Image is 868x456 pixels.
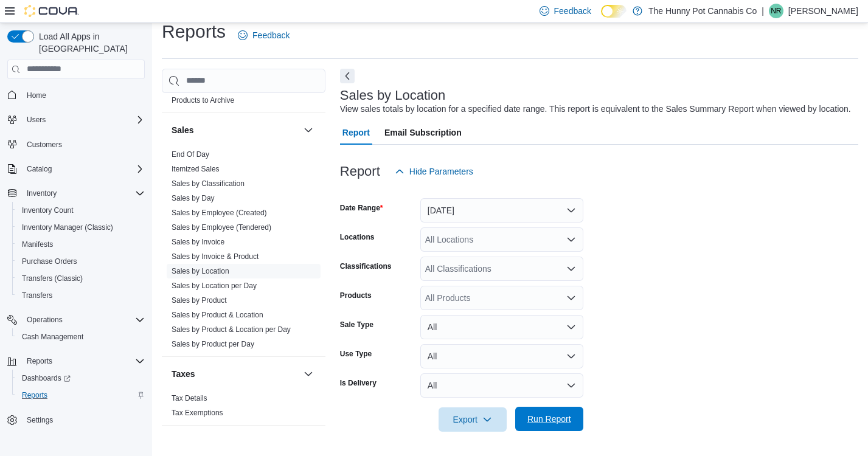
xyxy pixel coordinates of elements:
button: Customers [2,136,150,153]
a: Feedback [233,23,294,47]
a: Sales by Product & Location [172,311,263,319]
div: Nolan Ryan [769,4,783,18]
span: Purchase Orders [17,254,145,269]
a: Tax Details [172,394,207,402]
span: End Of Day [172,150,209,159]
div: Sales [162,147,325,356]
a: Sales by Product & Location per Day [172,325,291,334]
button: Catalog [22,162,57,176]
button: Manifests [12,236,150,253]
label: Sale Type [340,320,373,330]
button: Catalog [2,161,150,178]
button: Users [2,111,150,128]
span: Settings [22,412,145,427]
button: Hide Parameters [390,159,478,184]
button: Purchase Orders [12,253,150,270]
a: Sales by Classification [172,179,245,188]
span: Itemized Sales [172,164,220,174]
h3: Report [340,164,380,179]
a: Dashboards [12,370,150,387]
button: Inventory [2,185,150,202]
span: Transfers (Classic) [17,271,145,286]
a: Sales by Invoice & Product [172,252,259,261]
button: Home [2,86,150,104]
button: Next [340,69,355,83]
label: Locations [340,232,375,242]
span: Catalog [27,164,52,174]
span: Sales by Location [172,266,229,276]
span: Dashboards [17,371,145,385]
p: The Hunny Pot Cannabis Co [648,4,757,18]
span: Hide Parameters [409,165,473,178]
div: Taxes [162,391,325,425]
button: All [420,315,583,339]
span: Transfers [17,288,145,303]
p: | [762,4,764,18]
span: Sales by Classification [172,179,245,188]
label: Date Range [340,203,383,213]
span: Manifests [17,237,145,252]
span: Run Report [527,413,571,425]
span: Home [22,88,145,103]
a: Dashboards [17,371,75,385]
label: Use Type [340,349,372,359]
button: All [420,373,583,398]
label: Is Delivery [340,378,377,388]
a: Inventory Count [17,203,78,218]
span: Purchase Orders [22,257,77,266]
span: Report [342,120,370,145]
button: Inventory Count [12,202,150,219]
button: Transfers [12,287,150,304]
span: Inventory [27,188,57,198]
span: Reports [27,356,52,366]
span: Sales by Employee (Created) [172,208,267,218]
button: Sales [172,124,299,136]
span: Export [446,407,499,432]
a: Settings [22,413,58,427]
span: Sales by Invoice [172,237,224,247]
label: Classifications [340,261,392,271]
button: Open list of options [566,293,576,303]
span: Sales by Product & Location per Day [172,325,291,334]
button: Taxes [301,367,316,381]
a: Sales by Product per Day [172,340,254,348]
span: NR [771,4,781,18]
span: Email Subscription [384,120,462,145]
button: [DATE] [420,198,583,223]
span: Home [27,91,46,100]
button: Open list of options [566,235,576,244]
a: Sales by Location [172,267,229,275]
button: Inventory [22,186,61,201]
a: Reports [17,388,52,402]
a: Products to Archive [172,96,234,105]
h3: Taxes [172,368,195,380]
button: Export [439,407,507,432]
input: Dark Mode [601,5,627,18]
button: Run Report [515,407,583,431]
a: Purchase Orders [17,254,82,269]
h3: Sales by Location [340,88,446,103]
a: Transfers [17,288,57,303]
a: Inventory Manager (Classic) [17,220,118,235]
button: Sales [301,123,316,137]
span: Sales by Invoice & Product [172,252,259,261]
button: Taxes [172,368,299,380]
button: Reports [12,387,150,404]
button: Reports [22,354,57,368]
a: Sales by Product [172,296,227,305]
span: Catalog [22,162,145,176]
span: Tax Details [172,393,207,403]
span: Users [27,115,46,125]
a: Tax Exemptions [172,409,223,417]
img: Cova [24,5,79,17]
h1: Reports [162,19,226,44]
div: Products [162,78,325,112]
span: Load All Apps in [GEOGRAPHIC_DATA] [34,30,145,55]
a: Sales by Location per Day [172,282,257,290]
a: Home [22,88,51,103]
div: View sales totals by location for a specified date range. This report is equivalent to the Sales ... [340,103,851,116]
button: Transfers (Classic) [12,270,150,287]
a: Sales by Employee (Tendered) [172,223,271,232]
span: Reports [22,354,145,368]
span: Inventory Manager (Classic) [17,220,145,235]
